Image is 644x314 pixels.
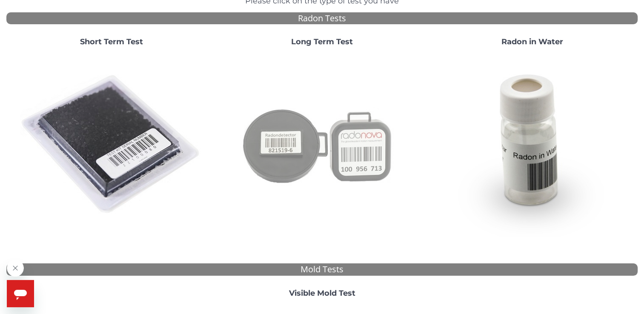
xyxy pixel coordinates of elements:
div: Mold Tests [6,263,638,276]
span: Help [5,6,19,13]
strong: Short Term Test [80,37,143,46]
strong: Long Term Test [291,37,353,46]
img: Radtrak2vsRadtrak3.jpg [230,53,413,236]
iframe: Button to launch messaging window [7,280,34,307]
img: ShortTerm.jpg [20,53,203,236]
strong: Radon in Water [501,37,563,46]
strong: Visible Mold Test [289,288,355,298]
img: RadoninWater.jpg [441,53,624,236]
iframe: Close message [7,260,24,277]
div: Radon Tests [6,12,638,25]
